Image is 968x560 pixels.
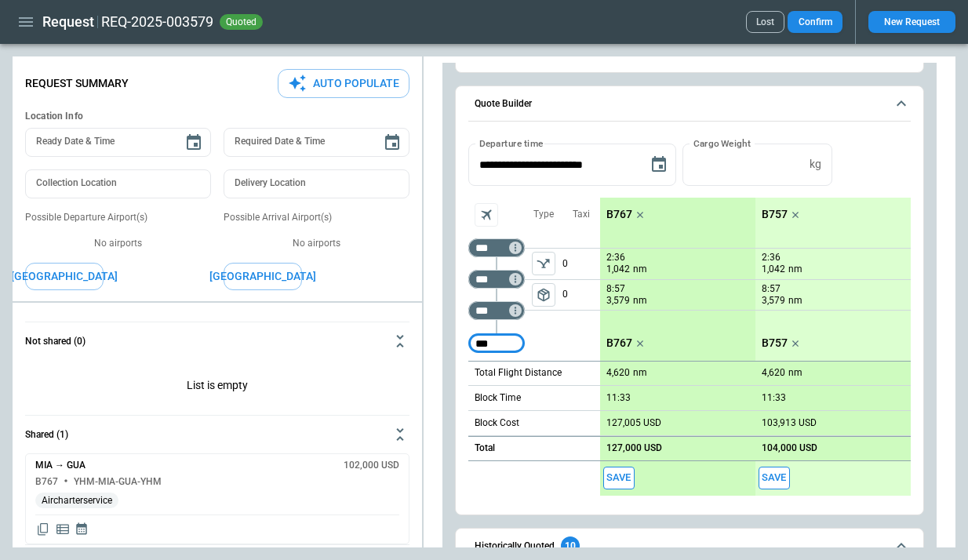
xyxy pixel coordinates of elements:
[788,366,802,380] p: nm
[788,11,842,33] button: Confirm
[25,416,409,453] button: Shared (1)
[468,334,525,353] div: Too short
[35,522,51,537] span: Copy quote content
[35,460,86,471] h6: MIA → GUA
[468,270,525,289] div: Too short
[25,322,409,360] button: Not shared (0)
[224,237,409,250] p: No airports
[759,467,790,489] span: Save this aircraft quote and copy details to clipboard
[223,16,260,27] span: quoted
[868,11,955,33] button: New Request
[606,336,632,350] p: B767
[533,208,554,221] p: Type
[633,263,647,276] p: nm
[75,522,89,537] span: Display quote schedule
[25,77,129,90] p: Request Summary
[562,280,600,310] p: 0
[25,336,86,347] h6: Not shared (0)
[762,442,817,454] p: 104,000 USD
[475,541,555,551] h6: Historically Quoted
[468,301,525,320] div: Too short
[562,249,600,279] p: 0
[762,263,785,276] p: 1,042
[561,536,580,555] div: 10
[573,208,590,221] p: Taxi
[25,430,68,440] h6: Shared (1)
[603,467,635,489] span: Save this aircraft quote and copy details to clipboard
[606,208,632,221] p: B767
[606,283,625,295] p: 8:57
[762,417,817,429] p: 103,913 USD
[606,294,630,307] p: 3,579
[693,136,751,150] label: Cargo Weight
[643,149,675,180] button: Choose date, selected date is Aug 22, 2025
[762,294,785,307] p: 3,579
[532,252,555,275] span: Type of sector
[788,294,802,307] p: nm
[101,13,213,31] h2: REQ-2025-003579
[746,11,784,33] button: Lost
[25,453,409,544] div: Not shared (0)
[759,467,790,489] button: Save
[35,495,118,507] span: Aircharterservice
[25,211,211,224] p: Possible Departure Airport(s)
[475,443,495,453] h6: Total
[377,127,408,158] button: Choose date
[762,283,781,295] p: 8:57
[224,211,409,224] p: Possible Arrival Airport(s)
[536,287,551,303] span: package_2
[475,391,521,405] p: Block Time
[344,460,399,471] h6: 102,000 USD
[468,238,525,257] div: Too short
[762,208,788,221] p: B757
[532,283,555,307] button: left aligned
[475,416,519,430] p: Block Cost
[468,144,911,495] div: Quote Builder
[606,367,630,379] p: 4,620
[810,158,821,171] p: kg
[25,263,104,290] button: [GEOGRAPHIC_DATA]
[74,477,162,487] h6: YHM-MIA-GUA-YHM
[762,252,781,264] p: 2:36
[475,203,498,227] span: Aircraft selection
[25,111,409,122] h6: Location Info
[224,263,302,290] button: [GEOGRAPHIC_DATA]
[479,136,544,150] label: Departure time
[633,294,647,307] p: nm
[762,392,786,404] p: 11:33
[606,417,661,429] p: 127,005 USD
[42,13,94,31] h1: Request
[25,360,409,415] p: List is empty
[35,477,58,487] h6: B767
[532,283,555,307] span: Type of sector
[762,336,788,350] p: B757
[55,522,71,537] span: Display detailed quote content
[606,263,630,276] p: 1,042
[633,366,647,380] p: nm
[606,392,631,404] p: 11:33
[475,366,562,380] p: Total Flight Distance
[278,69,409,98] button: Auto Populate
[606,252,625,264] p: 2:36
[603,467,635,489] button: Save
[475,99,532,109] h6: Quote Builder
[606,442,662,454] p: 127,000 USD
[25,360,409,415] div: Not shared (0)
[762,367,785,379] p: 4,620
[788,263,802,276] p: nm
[25,237,211,250] p: No airports
[178,127,209,158] button: Choose date
[600,198,911,496] div: scrollable content
[532,252,555,275] button: left aligned
[468,86,911,122] button: Quote Builder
